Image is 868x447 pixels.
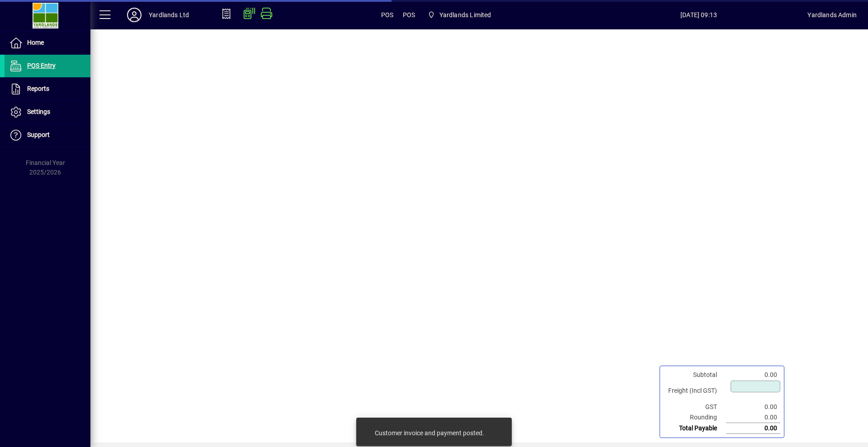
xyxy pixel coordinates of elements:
td: 0.00 [726,370,780,380]
span: Support [27,131,50,138]
a: Settings [5,101,90,123]
span: Yardlands Limited [439,8,491,22]
div: Yardlands Ltd [149,8,189,22]
td: GST [664,402,726,412]
span: Home [27,39,44,46]
span: [DATE] 09:13 [590,8,808,22]
span: Yardlands Limited [424,7,495,23]
span: POS [403,8,415,22]
span: POS [381,8,394,22]
a: Support [5,124,90,146]
button: Profile [120,7,149,23]
span: Reports [27,85,49,92]
td: Total Payable [664,423,726,434]
td: 0.00 [726,412,780,423]
div: Customer invoice and payment posted. [375,428,484,438]
td: Subtotal [664,370,726,380]
td: 0.00 [726,402,780,412]
span: Settings [27,108,50,115]
a: Home [5,32,90,54]
td: Freight (Incl GST) [664,380,726,402]
div: Yardlands Admin [807,8,857,22]
a: Reports [5,78,90,100]
span: POS Entry [27,62,56,69]
td: 0.00 [726,423,780,434]
td: Rounding [664,412,726,423]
